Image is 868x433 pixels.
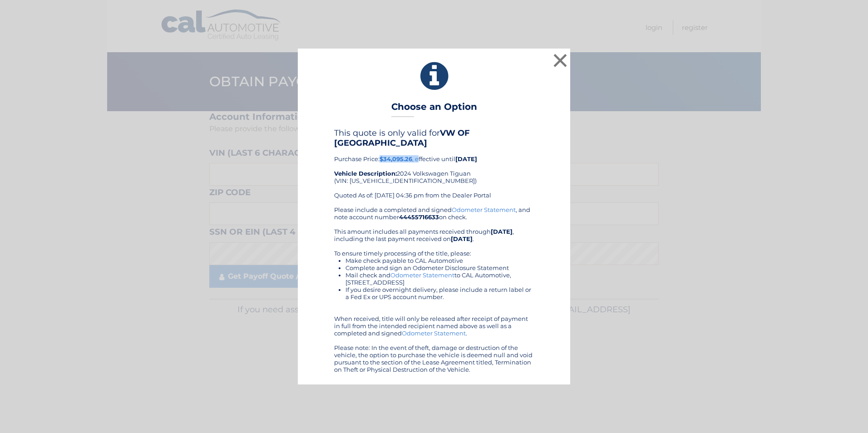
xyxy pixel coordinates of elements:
[491,228,513,235] b: [DATE]
[345,286,534,300] li: If you desire overnight delivery, please include a return label or a Fed Ex or UPS account number.
[345,257,534,264] li: Make check payable to CAL Automotive
[390,271,454,279] a: Odometer Statement
[334,128,534,206] div: Purchase Price: , effective until 2024 Volkswagen Tiguan (VIN: [US_VEHICLE_IDENTIFICATION_NUMBER]...
[399,213,439,221] b: 44455716633
[551,51,569,69] button: ×
[391,101,477,117] h3: Choose an Option
[334,170,397,177] strong: Vehicle Description:
[452,206,516,213] a: Odometer Statement
[345,264,534,271] li: Complete and sign an Odometer Disclosure Statement
[402,330,466,337] a: Odometer Statement
[380,155,412,162] b: $34,095.26
[334,206,534,373] div: Please include a completed and signed , and note account number on check. This amount includes al...
[334,128,534,148] h4: This quote is only valid for
[334,128,470,148] b: VW OF [GEOGRAPHIC_DATA]
[345,271,534,286] li: Mail check and to CAL Automotive, [STREET_ADDRESS]
[451,235,473,242] b: [DATE]
[455,155,477,162] b: [DATE]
